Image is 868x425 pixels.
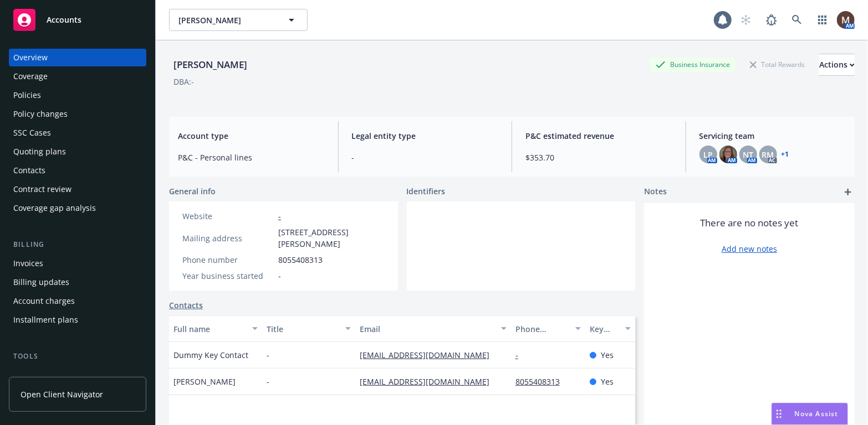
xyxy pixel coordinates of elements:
a: Search [786,9,808,31]
a: [EMAIL_ADDRESS][DOMAIN_NAME] [360,376,498,387]
div: Phone number [515,323,569,335]
a: 8055408313 [515,376,569,387]
div: Installment plans [13,311,78,329]
span: There are no notes yet [701,216,799,230]
div: Billing updates [13,273,69,291]
img: photo [719,146,737,163]
a: Switch app [811,9,834,31]
span: P&C - Personal lines [178,152,325,163]
a: Add new notes [722,243,777,255]
span: P&C estimated revenue [525,130,672,142]
div: Billing [9,239,146,250]
span: NT [743,149,753,160]
a: SSC Cases [9,124,146,142]
button: Actions [819,54,855,76]
button: Email [355,315,510,342]
div: SSC Cases [13,124,51,142]
div: Quoting plans [13,143,66,160]
span: [PERSON_NAME] [178,14,274,26]
div: Full name [173,323,246,335]
a: Overview [9,49,146,66]
a: - [278,211,281,221]
span: Accounts [47,15,81,24]
a: Accounts [9,4,146,35]
span: RM [762,149,774,160]
span: [STREET_ADDRESS][PERSON_NAME] [278,226,385,250]
span: $353.70 [525,152,672,163]
a: Report a Bug [760,9,783,31]
a: Invoices [9,255,146,272]
div: Total Rewards [744,58,810,71]
span: Servicing team [699,130,846,142]
a: Coverage [9,68,146,85]
span: Nova Assist [795,409,839,418]
span: LP [703,149,713,160]
div: Contract review [13,180,72,198]
a: Manage files [9,366,146,384]
div: Overview [13,49,48,66]
div: Invoices [13,255,43,272]
div: Policies [13,86,41,104]
span: - [278,270,281,282]
div: Coverage [13,68,48,85]
a: Contacts [9,162,146,179]
a: Billing updates [9,273,146,291]
a: - [515,350,527,360]
div: Website [182,210,274,222]
span: Dummy Key Contact [173,349,248,361]
button: [PERSON_NAME] [169,9,308,31]
a: Policies [9,86,146,104]
div: Contacts [13,162,45,179]
button: Key contact [585,315,635,342]
div: Title [267,323,339,335]
div: Policy changes [13,105,68,123]
div: Drag to move [772,403,786,424]
button: Phone number [511,315,586,342]
a: [EMAIL_ADDRESS][DOMAIN_NAME] [360,350,498,360]
span: - [352,152,499,163]
span: Yes [601,376,614,387]
span: 8055408313 [278,254,323,266]
div: Actions [819,54,855,75]
span: [PERSON_NAME] [173,376,236,387]
button: Full name [169,315,262,342]
div: DBA: - [173,76,194,87]
div: Year business started [182,270,274,282]
span: Yes [601,349,614,361]
a: +1 [782,151,789,158]
span: - [267,376,269,387]
button: Title [262,315,355,342]
a: Quoting plans [9,143,146,160]
span: Legal entity type [352,130,499,142]
a: Policy changes [9,105,146,123]
a: add [841,185,855,199]
span: Open Client Navigator [21,388,103,400]
a: Contacts [169,299,203,311]
span: General info [169,185,216,197]
button: Nova Assist [772,403,848,425]
div: Key contact [590,323,619,335]
span: Notes [644,185,667,199]
a: Start snowing [735,9,757,31]
div: Account charges [13,292,75,310]
img: photo [837,11,855,29]
a: Account charges [9,292,146,310]
div: Tools [9,351,146,362]
div: Email [360,323,494,335]
div: Business Insurance [650,58,736,71]
div: Phone number [182,254,274,266]
div: Coverage gap analysis [13,199,96,217]
div: Mailing address [182,232,274,244]
span: Identifiers [407,185,446,197]
a: Contract review [9,180,146,198]
a: Coverage gap analysis [9,199,146,217]
span: Account type [178,130,325,142]
a: Installment plans [9,311,146,329]
div: [PERSON_NAME] [169,58,252,72]
span: - [267,349,269,361]
div: Manage files [13,366,60,384]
